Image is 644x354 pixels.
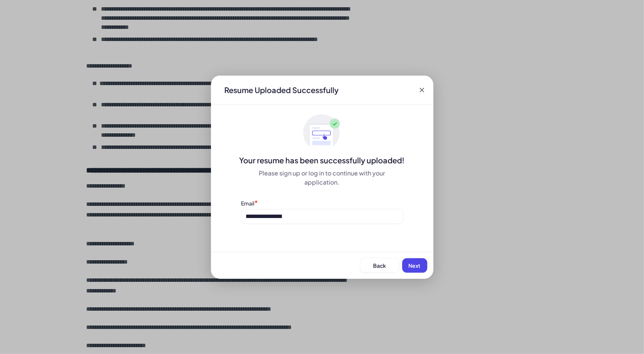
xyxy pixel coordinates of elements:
[211,155,433,166] div: Your resume has been successfully uploaded!
[402,258,427,273] button: Next
[360,258,399,273] button: Back
[373,262,386,269] span: Back
[241,169,403,187] div: Please sign up or log in to continue with your application.
[303,114,341,152] img: ApplyedMaskGroup3.svg
[409,262,421,269] span: Next
[241,200,255,207] label: Email
[219,85,345,95] div: Resume Uploaded Successfully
